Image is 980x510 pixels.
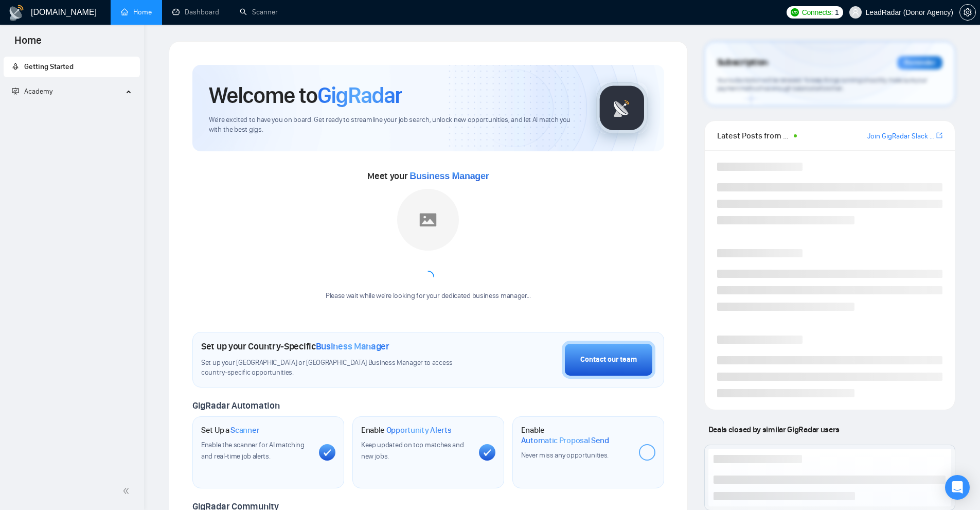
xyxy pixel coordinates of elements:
[361,425,452,435] h1: Enable
[240,8,278,16] a: searchScanner
[897,56,942,69] div: Reminder
[409,171,489,181] span: Business Manager
[12,87,19,95] span: fund-projection-screen
[122,486,133,496] span: double-left
[361,441,464,461] span: Keep updated on top matches and new jobs.
[192,400,279,411] span: GigRadar Automation
[521,451,609,460] span: Never miss any opportunities.
[960,8,975,16] span: setting
[852,9,859,16] span: user
[317,81,402,109] span: GigRadar
[959,4,976,21] button: setting
[936,131,942,139] span: export
[24,62,74,71] span: Getting Started
[316,341,389,352] span: Business Manager
[717,76,927,93] span: Your subscription will be renewed. To keep things running smoothly, make sure your payment method...
[201,341,389,352] h1: Set up your Country-Specific
[6,33,50,55] span: Home
[12,63,19,70] span: rocket
[704,420,844,438] span: Deals closed by similar GigRadar users
[521,425,631,445] h1: Enable
[521,435,609,446] span: Automatic Proposal Send
[562,341,655,379] button: Contact our team
[319,291,537,301] div: Please wait while we're looking for your dedicated business manager...
[230,425,259,435] span: Scanner
[717,54,768,72] span: Subscription
[121,8,152,16] a: homeHome
[201,425,259,435] h1: Set Up a
[172,8,219,16] a: dashboardDashboard
[397,189,459,251] img: placeholder.png
[791,8,799,16] img: upwork-logo.png
[8,5,25,21] img: logo
[4,57,140,77] li: Getting Started
[386,425,452,435] span: Opportunity Alerts
[209,115,580,135] span: We're excited to have you on board. Get ready to streamline your job search, unlock new opportuni...
[201,441,305,461] span: Enable the scanner for AI matching and real-time job alerts.
[835,7,839,18] span: 1
[936,131,942,140] a: export
[209,81,402,109] h1: Welcome to
[201,358,474,378] span: Set up your [GEOGRAPHIC_DATA] or [GEOGRAPHIC_DATA] Business Manager to access country-specific op...
[419,268,437,286] span: loading
[945,475,970,500] div: Open Intercom Messenger
[802,7,833,18] span: Connects:
[867,131,934,142] a: Join GigRadar Slack Community
[12,87,52,96] span: Academy
[24,87,52,96] span: Academy
[596,82,648,134] img: gigradar-logo.png
[367,170,489,182] span: Meet your
[959,8,976,16] a: setting
[580,354,637,365] div: Contact our team
[717,129,791,142] span: Latest Posts from the GigRadar Community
